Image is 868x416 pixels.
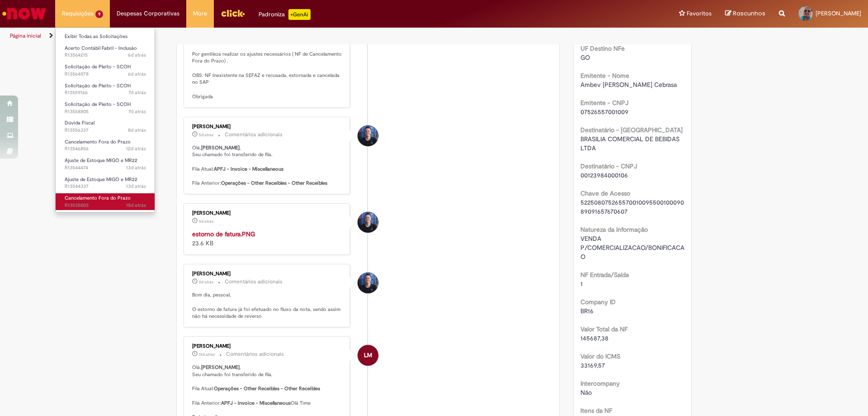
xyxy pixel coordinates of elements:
[580,189,630,197] b: Chave de Acesso
[199,219,213,224] span: 5d atrás
[733,9,765,18] span: Rascunhos
[580,135,681,152] span: BRASILIA COMERCIAL DE BEBIDAS LTDA
[358,345,378,366] div: Luciana Mauruto
[65,176,137,183] span: Ajuste de Estoque MIGO e MR22
[580,271,629,279] b: NF Entrada/Saída
[65,127,146,134] span: R13556337
[199,279,213,285] time: 25/09/2025 10:56:15
[56,100,155,116] a: Aberto R13558805 : Solicitação de Pleito - SCOH
[55,27,155,213] ul: Requisições
[580,325,627,333] b: Valor Total da NF
[126,164,146,171] time: 17/09/2025 15:48:54
[199,279,213,285] span: 5d atrás
[126,183,146,190] span: 13d atrás
[193,9,207,18] span: More
[65,120,94,126] span: Dúvida Fiscal
[580,44,625,53] b: UF Destino NFe
[214,385,320,392] b: Operações - Other Receibles - Other Receibles
[580,361,605,369] span: 33169,57
[56,62,155,79] a: Aberto R13564078 : Solicitação de Pleito - SCOH
[126,202,146,209] time: 15/09/2025 11:08:07
[56,175,155,191] a: Aberto R13544337 : Ajuste de Estoque MIGO e MR22
[225,131,283,139] small: Comentários adicionais
[580,280,583,288] span: 1
[10,32,41,39] a: Página inicial
[358,125,378,146] div: Wesley Wesley
[358,273,378,293] div: Wesley Wesley
[56,193,155,210] a: Aberto R13535003 : Cancelamento Fora do Prazo
[128,71,146,77] span: 6d atrás
[580,234,684,261] span: VENDA P/COMERCIALIZACAO/BONIFICACAO
[117,9,179,18] span: Despesas Corporativas
[214,166,283,172] b: APFJ - Invoice - Miscellaneous
[65,71,146,78] span: R13564078
[126,164,146,171] span: 13d atrás
[199,132,213,138] span: 5d atrás
[816,10,861,17] span: [PERSON_NAME]
[128,127,146,134] span: 8d atrás
[95,10,103,18] span: 9
[65,139,131,145] span: Cancelamento Fora do Prazo
[62,9,94,18] span: Requisições
[192,22,343,100] p: Olá Time Tudo bem ? Por gentileza realizar os ajustes necessários ( NF de Cancelamento Fora do Pr...
[65,164,146,172] span: R13544474
[580,126,683,134] b: Destinatário - [GEOGRAPHIC_DATA]
[192,344,343,349] div: [PERSON_NAME]
[128,52,146,58] time: 24/09/2025 16:53:48
[288,9,311,20] p: +GenAi
[192,124,343,129] div: [PERSON_NAME]
[580,406,612,415] b: Itens da NF
[580,334,609,342] span: 145687,38
[192,230,255,238] a: estorno de fatura.PNG
[56,137,155,154] a: Aberto R13546856 : Cancelamento Fora do Prazo
[192,230,343,248] div: 23.6 KB
[65,157,137,164] span: Ajuste de Estoque MIGO e MR22
[358,212,378,233] div: Wesley Wesley
[225,278,283,286] small: Comentários adicionais
[199,352,215,357] span: 12d atrás
[580,379,620,387] b: Intercompany
[259,9,311,20] div: Padroniza
[221,400,291,406] b: APFJ - Invoice - Miscellaneous
[199,219,213,224] time: 25/09/2025 10:56:23
[1,5,47,23] img: ServiceNow
[192,271,343,277] div: [PERSON_NAME]
[65,108,146,115] span: R13558805
[580,307,594,315] span: BR16
[199,132,213,138] time: 25/09/2025 10:56:40
[221,180,327,186] b: Operações - Other Receibles - Other Receibles
[580,171,628,179] span: 00123984000106
[56,156,155,172] a: Aberto R13544474 : Ajuste de Estoque MIGO e MR22
[192,292,343,320] p: Bom dia, pessoal, O estorno de fatura já foi efetuado no fluxo da nota, sendo assim não há necess...
[687,9,712,18] span: Favoritos
[580,53,590,62] span: GO
[128,108,146,115] time: 23/09/2025 12:10:28
[65,45,137,52] span: Acerto Contábil Fabril - Inclusão
[580,298,616,306] b: Company ID
[364,344,372,366] span: LM
[580,72,629,80] b: Emitente - Nome
[126,145,146,152] time: 18/09/2025 11:59:55
[192,210,343,216] div: [PERSON_NAME]
[580,81,677,89] span: Ambev [PERSON_NAME] Cebrasa
[65,82,131,89] span: Solicitação de Pleito - SCOH
[56,118,155,135] a: Aberto R13556337 : Dúvida Fiscal
[725,10,765,18] a: Rascunhos
[126,183,146,190] time: 17/09/2025 15:29:46
[580,198,684,215] span: 52250807526557001009550010009089091657670607
[65,101,131,108] span: Solicitação de Pleito - SCOH
[580,162,637,170] b: Destinatário - CNPJ
[7,28,572,44] ul: Trilhas de página
[56,81,155,98] a: Aberto R13559166 : Solicitação de Pleito - SCOH
[128,108,146,115] span: 7d atrás
[65,202,146,209] span: R13535003
[580,352,620,360] b: Valor do ICMS
[128,89,146,96] span: 7d atrás
[192,144,343,187] p: Olá, , Seu chamado foi transferido de fila. Fila Atual: Fila Anterior:
[65,145,146,153] span: R13546856
[580,108,628,116] span: 07526557001009
[65,89,146,96] span: R13559166
[65,63,131,70] span: Solicitação de Pleito - SCOH
[65,195,131,201] span: Cancelamento Fora do Prazo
